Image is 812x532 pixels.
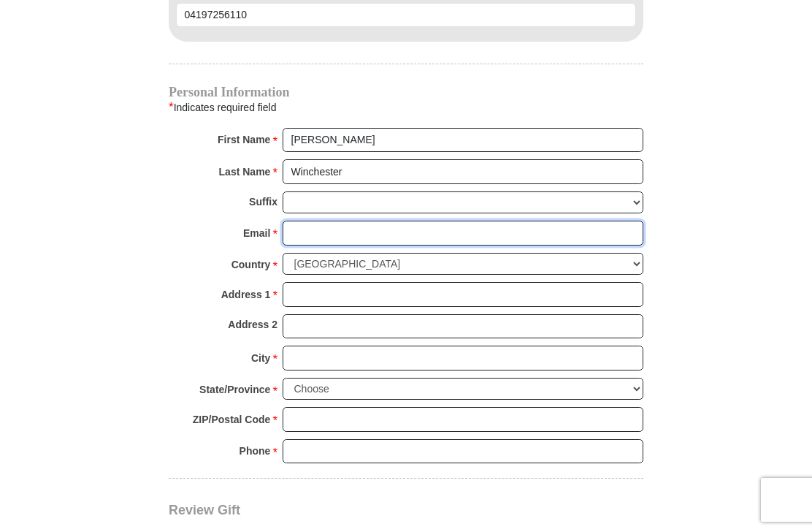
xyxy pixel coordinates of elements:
strong: Phone [240,441,271,461]
strong: Email [243,223,270,243]
strong: Suffix [249,191,277,212]
strong: State/Province [199,379,270,400]
strong: Address 1 [221,284,271,305]
strong: Address 2 [228,314,277,335]
strong: ZIP/Postal Code [193,409,271,430]
strong: Country [231,254,271,275]
strong: Last Name [219,161,271,182]
div: Indicates required field [169,98,643,117]
strong: First Name [218,129,270,150]
span: Review Gift [169,503,240,517]
strong: City [251,348,270,368]
h4: Personal Information [169,86,643,98]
